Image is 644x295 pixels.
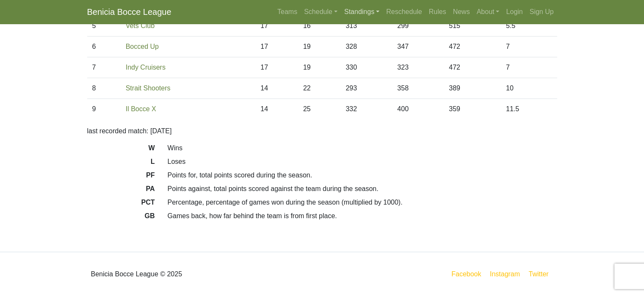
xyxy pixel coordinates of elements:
td: 14 [255,99,298,120]
td: 17 [255,37,298,57]
td: 11.5 [501,99,557,120]
dd: Percentage, percentage of games won during the season (multiplied by 1000). [161,197,564,208]
a: Reschedule [383,3,426,20]
td: 22 [298,78,341,99]
a: Strait Shooters [126,84,171,92]
td: 10 [501,78,557,99]
td: 19 [298,57,341,78]
a: Facebook [450,269,483,279]
dt: PCT [81,197,161,211]
a: About [473,3,503,20]
dd: Points for, total points scored during the season. [161,170,564,180]
a: Benicia Bocce League [87,3,171,20]
td: 7 [87,57,121,78]
dd: Games back, how far behind the team is from first place. [161,211,564,221]
td: 472 [444,57,501,78]
td: 7 [501,57,557,78]
td: 389 [444,78,501,99]
a: Instagram [488,269,522,279]
td: 5.5 [501,16,557,37]
td: 17 [255,57,298,78]
dt: PA [81,184,161,197]
td: 313 [340,16,392,37]
a: Twitter [527,269,555,279]
dt: W [81,143,161,157]
a: Schedule [301,3,341,20]
p: last recorded match: [DATE] [87,126,557,136]
td: 16 [298,16,341,37]
a: Teams [274,3,301,20]
dd: Wins [161,143,564,153]
td: 14 [255,78,298,99]
td: 19 [298,37,341,57]
a: Bocced Up [126,43,159,50]
td: 358 [392,78,444,99]
td: 6 [87,37,121,57]
td: 17 [255,16,298,37]
a: Login [503,3,526,20]
td: 323 [392,57,444,78]
a: News [450,3,473,20]
td: 328 [340,37,392,57]
td: 400 [392,99,444,120]
td: 515 [444,16,501,37]
td: 359 [444,99,501,120]
dd: Loses [161,157,564,167]
dt: PF [81,170,161,184]
td: 5 [87,16,121,37]
dd: Points against, total points scored against the team during the season. [161,184,564,194]
div: Benicia Bocce League © 2025 [81,259,322,289]
dt: GB [81,211,161,225]
td: 472 [444,37,501,57]
td: 9 [87,99,121,120]
td: 347 [392,37,444,57]
a: Indy Cruisers [126,64,166,71]
a: Rules [426,3,450,20]
td: 293 [340,78,392,99]
td: 7 [501,37,557,57]
dt: L [81,157,161,170]
a: Vets Club [126,22,155,29]
td: 299 [392,16,444,37]
a: Il Bocce X [126,105,156,112]
a: Standings [341,3,383,20]
td: 25 [298,99,341,120]
td: 8 [87,78,121,99]
a: Sign Up [526,3,557,20]
td: 332 [340,99,392,120]
td: 330 [340,57,392,78]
